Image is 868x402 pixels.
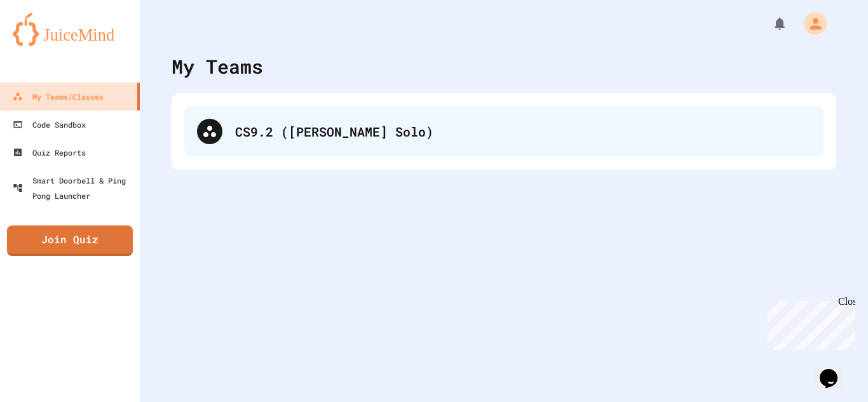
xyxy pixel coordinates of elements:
[235,122,811,141] div: CS9.2 ([PERSON_NAME] Solo)
[763,296,855,350] iframe: chat widget
[13,13,127,46] img: logo-orange.svg
[13,145,86,160] div: Quiz Reports
[5,5,88,81] div: Chat with us now!Close
[815,351,855,389] iframe: chat widget
[790,9,830,38] div: My Account
[184,106,824,157] div: CS9.2 ([PERSON_NAME] Solo)
[172,52,263,81] div: My Teams
[749,13,790,34] div: My Notifications
[13,89,104,104] div: My Teams/Classes
[13,173,135,203] div: Smart Doorbell & Ping Pong Launcher
[7,225,133,256] a: Join Quiz
[13,117,86,132] div: Code Sandbox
